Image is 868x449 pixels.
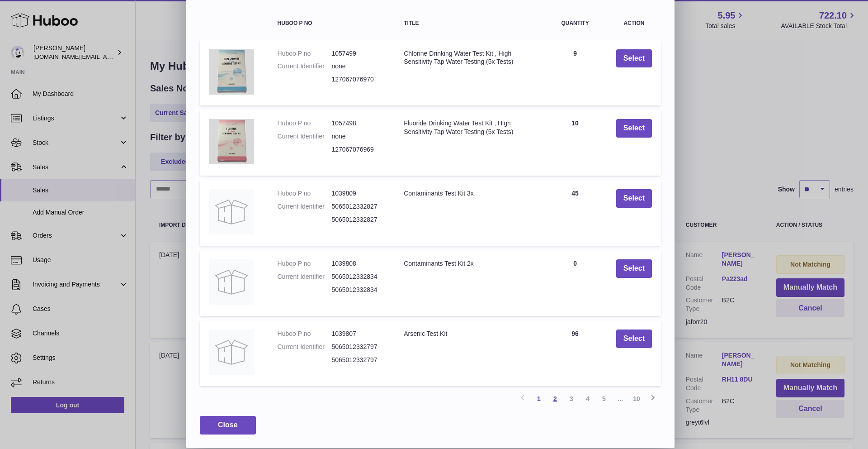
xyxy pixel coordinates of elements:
dt: Current Identifier [278,343,332,351]
dd: 5065012332797 [331,356,386,364]
div: Fluoride Drinking Water Test Kit , High Sensitivity Tap Water Testing (5x Tests) [404,119,534,136]
dt: Huboo P no [278,189,332,198]
td: 10 [543,110,607,176]
dd: 1039809 [331,189,386,198]
button: Select [616,189,652,208]
td: 0 [543,250,607,316]
div: Contaminants Test Kit 2x [404,259,534,268]
span: ... [612,391,628,407]
td: 45 [543,180,607,246]
button: Close [200,416,256,435]
dd: 1039808 [331,259,386,268]
dt: Huboo P no [278,119,332,128]
button: Select [616,49,652,68]
th: Title [395,11,543,35]
button: Select [616,330,652,348]
td: 96 [543,320,607,386]
a: 10 [628,391,645,407]
img: Chlorine Drinking Water Test Kit , High Sensitivity Tap Water Testing (5x Tests) [209,49,254,95]
td: 9 [543,40,607,106]
span: Close [218,421,238,429]
dd: 5065012332827 [331,202,386,211]
a: 4 [580,391,596,407]
dd: 1057499 [331,49,386,58]
div: Arsenic Test Kit [404,330,534,338]
button: Select [616,119,652,138]
dd: 5065012332827 [331,215,386,224]
dd: 127067076969 [331,145,386,154]
dd: 1039807 [331,330,386,338]
dt: Current Identifier [278,132,332,141]
img: Arsenic Test Kit [209,330,254,375]
dt: Huboo P no [278,259,332,268]
img: Contaminants Test Kit 3x [209,189,254,234]
a: 1 [531,391,547,407]
dd: none [331,132,386,141]
dd: 5065012332834 [331,272,386,281]
div: Contaminants Test Kit 3x [404,189,534,198]
dd: 1057498 [331,119,386,128]
a: 5 [596,391,612,407]
th: Action [607,11,661,35]
dd: 127067076970 [331,75,386,84]
img: Fluoride Drinking Water Test Kit , High Sensitivity Tap Water Testing (5x Tests) [209,119,254,164]
button: Select [616,259,652,278]
th: Quantity [543,11,607,35]
dt: Current Identifier [278,62,332,71]
dt: Huboo P no [278,330,332,338]
dt: Huboo P no [278,49,332,58]
a: 3 [563,391,580,407]
a: 2 [547,391,563,407]
dt: Current Identifier [278,202,332,211]
img: Contaminants Test Kit 2x [209,259,254,305]
div: Chlorine Drinking Water Test Kit , High Sensitivity Tap Water Testing (5x Tests) [404,49,534,67]
th: Huboo P no [269,11,395,35]
dd: 5065012332797 [331,343,386,351]
dd: none [331,62,386,71]
dd: 5065012332834 [331,286,386,294]
dt: Current Identifier [278,272,332,281]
